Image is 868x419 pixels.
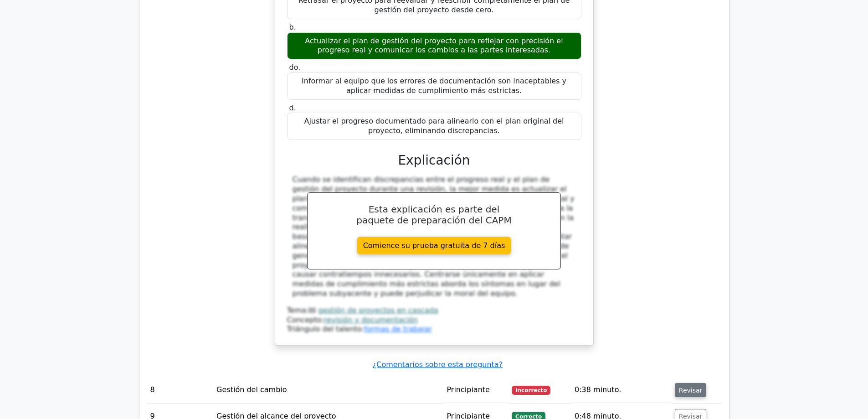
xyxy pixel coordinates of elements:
font: Concepto: [287,316,324,324]
font: Gestión del cambio [216,385,287,394]
font: d. [289,103,296,112]
a: formas de trabajar [364,325,432,333]
a: ¿Comentarios sobre esta pregunta? [373,360,503,369]
font: Ajustar el progreso documentado para alinearlo con el plan original del proyecto, eliminando disc... [304,117,564,135]
font: Triángulo del talento: [287,325,365,333]
button: Revisar [675,383,707,398]
font: b. [289,23,296,31]
font: Incorrecto [515,387,547,393]
a: Comience su prueba gratuita de 7 días [357,237,511,254]
font: 8 [150,385,155,394]
font: Informar al equipo que los errores de documentación son inaceptables y aplicar medidas de cumplim... [302,77,566,95]
font: 0:38 minuto. [575,385,621,394]
font: do. [289,63,301,72]
font: Tema: [287,306,309,315]
font: Actualizar el plan de gestión del proyecto para reflejar con precisión el progreso real y comunic... [305,36,563,55]
font: Revisar [679,386,703,393]
font: Principiante [447,385,489,394]
a: gestión de proyectos en cascada [318,306,438,315]
font: Cuando se identifican discrepancias entre el progreso real y el plan de gestión del proyecto dura... [293,175,575,298]
a: revisión y documentación [324,316,418,324]
font: Explicación [398,153,470,168]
